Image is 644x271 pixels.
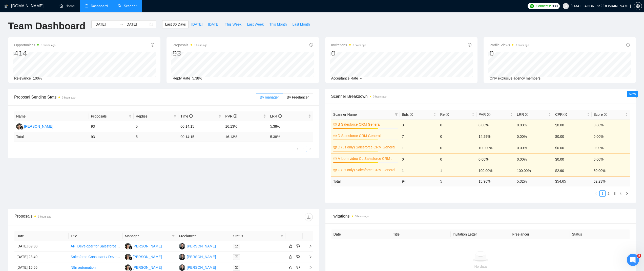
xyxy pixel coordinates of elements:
[309,43,313,47] span: info-circle
[331,176,400,186] td: Total
[476,165,515,176] td: 100.00%
[171,232,176,240] span: filter
[20,126,24,130] img: gigradar-bm.png
[438,119,477,131] td: 0
[125,243,131,249] img: LA
[627,254,639,266] iframe: Intercom live chat
[553,142,592,153] td: $0.00
[490,76,541,80] span: Only exclusive agency members
[289,20,313,28] button: Last Month
[553,153,592,165] td: $0.00
[89,132,134,142] td: 93
[187,265,216,270] div: [PERSON_NAME]
[279,232,284,240] span: filter
[400,119,438,131] td: 3
[133,254,162,260] div: [PERSON_NAME]
[235,245,238,248] span: mail
[118,4,137,8] a: searchScanner
[119,22,123,26] span: to
[331,229,391,239] th: Date
[618,190,624,197] li: 4
[126,22,149,27] input: End date
[333,157,337,160] span: crown
[59,4,75,8] a: homeHome
[594,112,607,117] span: Score
[69,241,123,252] td: API Developer for Salesforce; Black Diamond Integration
[599,190,606,197] li: 1
[222,20,244,28] button: This Week
[394,111,399,118] span: filter
[133,243,162,249] div: [PERSON_NAME]
[225,22,241,27] span: This Week
[331,49,366,58] div: 0
[125,233,170,239] span: Manager
[296,244,300,248] span: dislike
[373,95,387,98] time: 3 hours ago
[552,3,557,9] span: 330
[553,131,592,142] td: $0.00
[438,176,477,186] td: 5
[592,153,630,165] td: 0.00%
[515,153,553,165] td: 0.00%
[564,113,567,116] span: info-circle
[266,20,289,28] button: This Month
[269,22,287,27] span: This Month
[555,112,567,117] span: CPR
[517,112,529,117] span: LRR
[268,132,313,142] td: 5.38 %
[134,111,178,121] th: Replies
[71,244,160,248] a: API Developer for Salesforce; Black Diamond Integration
[14,42,55,48] span: Opportunities
[125,254,131,260] img: LA
[172,235,175,238] span: filter
[624,190,630,197] li: Next Page
[151,43,154,47] span: info-circle
[234,114,237,118] span: info-circle
[187,254,216,260] div: [PERSON_NAME]
[553,165,592,176] td: $2.90
[305,215,313,219] span: download
[592,119,630,131] td: 0.00%
[289,244,292,248] span: like
[595,192,598,195] span: left
[69,231,123,241] th: Title
[69,252,123,262] td: Salesforce Consultant / Developer – Sales Commissions & KPI Buildout
[177,231,231,241] th: Freelancer
[89,111,134,121] th: Proposals
[333,145,337,149] span: crown
[305,244,312,248] span: right
[14,213,163,221] div: Proposals
[490,49,529,58] div: 0
[191,22,202,27] span: [DATE]
[487,113,490,116] span: info-circle
[593,190,599,197] button: left
[593,190,599,197] li: Previous Page
[400,131,438,142] td: 7
[278,114,282,118] span: info-circle
[125,265,162,269] a: LA[PERSON_NAME]
[14,94,256,100] span: Proposal Sending Stats
[468,43,471,47] span: info-circle
[289,255,292,259] span: like
[331,213,630,219] span: Invitations
[287,264,294,270] button: like
[233,233,278,239] span: Status
[301,146,307,152] a: 1
[629,92,636,96] span: New
[14,231,69,241] th: Date
[223,121,268,132] td: 16.13%
[179,264,185,271] img: JR
[33,76,42,80] span: 100%
[338,133,397,139] a: D Salesforce CRM General
[476,142,515,153] td: 100.00%
[62,96,75,99] time: 3 hours ago
[189,114,193,118] span: info-circle
[71,265,96,269] a: N8n automation
[515,131,553,142] td: 0.00%
[41,44,55,47] time: a minute ago
[553,119,592,131] td: $0.00
[307,146,313,152] button: right
[338,156,397,161] a: A loom video CL Salesforce CRM General
[296,255,300,259] span: dislike
[225,114,237,118] span: PVR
